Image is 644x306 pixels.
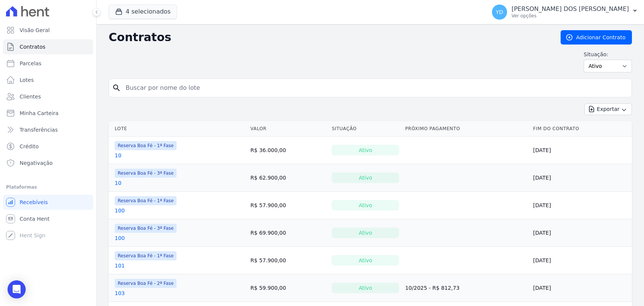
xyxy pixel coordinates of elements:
span: Visão Geral [20,26,50,34]
td: [DATE] [530,274,632,302]
a: 10 [115,179,121,187]
div: Open Intercom Messenger [8,280,26,298]
td: R$ 36.000,00 [247,137,329,164]
a: Adicionar Contrato [561,30,632,45]
span: Reserva Boa Fé - 1ª Fase [115,196,177,205]
td: [DATE] [530,192,632,219]
a: Parcelas [3,56,93,71]
span: Clientes [20,93,41,100]
p: Ver opções [512,13,629,19]
button: YD [PERSON_NAME] DOS [PERSON_NAME] Ver opções [486,2,644,23]
button: 4 selecionados [109,5,177,19]
a: Lotes [3,72,93,88]
i: search [112,83,121,92]
th: Fim do Contrato [530,121,632,137]
span: Reserva Boa Fé - 1ª Fase [115,141,177,150]
button: Exportar [584,103,632,115]
span: Minha Carteira [20,109,58,117]
td: R$ 59.900,00 [247,274,329,302]
span: Parcelas [20,60,41,67]
td: R$ 69.900,00 [247,219,329,247]
a: Minha Carteira [3,106,93,121]
span: Transferências [20,126,58,134]
td: R$ 62.900,00 [247,164,329,192]
a: Crédito [3,139,93,154]
span: YD [496,9,503,15]
span: Crédito [20,143,39,150]
span: Reserva Boa Fé - 2ª Fase [115,279,177,288]
a: 101 [115,262,125,269]
th: Valor [247,121,329,137]
span: Reserva Boa Fé - 3ª Fase [115,169,177,178]
td: R$ 57.900,00 [247,247,329,274]
div: Ativo [332,145,399,155]
a: Contratos [3,39,93,54]
th: Lote [109,121,247,137]
div: Ativo [332,255,399,266]
a: 10/2025 - R$ 812,73 [405,285,460,291]
td: [DATE] [530,137,632,164]
a: 100 [115,234,125,242]
a: Negativação [3,155,93,171]
h2: Contratos [109,31,549,44]
th: Próximo Pagamento [402,121,530,137]
span: Conta Hent [20,215,49,223]
td: R$ 57.900,00 [247,192,329,219]
a: Conta Hent [3,211,93,226]
a: Recebíveis [3,195,93,210]
span: Recebíveis [20,198,48,206]
a: Transferências [3,122,93,137]
a: 103 [115,289,125,297]
span: Reserva Boa Fé - 3ª Fase [115,224,177,233]
a: 100 [115,207,125,214]
input: Buscar por nome do lote [121,80,629,95]
div: Plataformas [6,183,90,192]
div: Ativo [332,283,399,293]
div: Ativo [332,228,399,238]
td: [DATE] [530,164,632,192]
span: Lotes [20,76,34,84]
span: Contratos [20,43,45,51]
div: Ativo [332,200,399,211]
a: 10 [115,152,121,159]
td: [DATE] [530,219,632,247]
div: Ativo [332,172,399,183]
span: Negativação [20,159,53,167]
a: Visão Geral [3,23,93,38]
a: Clientes [3,89,93,104]
span: Reserva Boa Fé - 1ª Fase [115,251,177,260]
p: [PERSON_NAME] DOS [PERSON_NAME] [512,5,629,13]
th: Situação [329,121,402,137]
td: [DATE] [530,247,632,274]
label: Situação: [584,51,632,58]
